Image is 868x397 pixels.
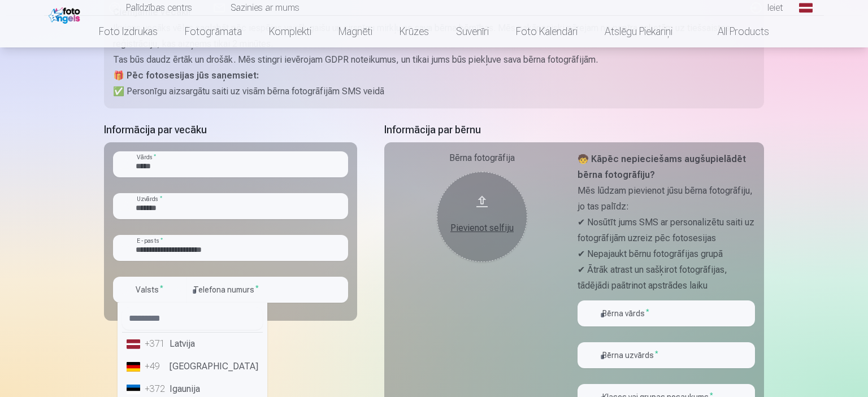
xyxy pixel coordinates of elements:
[122,355,263,378] li: [GEOGRAPHIC_DATA]
[113,70,259,81] strong: 🎁 Pēc fotosesijas jūs saņemsiet:
[325,16,386,47] a: Magnēti
[113,84,755,99] p: ✅ Personīgu aizsargātu saiti uz visām bērna fotogrāfijām SMS veidā
[131,284,168,295] label: Valsts
[122,333,263,355] li: Latvija
[145,360,167,373] div: +49
[113,52,755,68] p: Tas būs daudz ērtāk un drošāk. Mēs stingri ievērojam GDPR noteikumus, un tikai jums būs piekļuve ...
[502,16,591,47] a: Foto kalendāri
[591,16,686,47] a: Atslēgu piekariņi
[386,16,442,47] a: Krūzes
[578,183,755,215] p: Mēs lūdzam pievienot jūsu bērna fotogrāfiju, jo tas palīdz:
[578,246,755,262] p: ✔ Nepajaukt bērnu fotogrāfijas grupā
[85,16,171,47] a: Foto izdrukas
[145,382,167,396] div: +372
[393,151,571,165] div: Bērna fotogrāfija
[448,221,516,235] div: Pievienot selfiju
[171,16,255,47] a: Fotogrāmata
[145,337,167,351] div: +371
[442,16,502,47] a: Suvenīri
[686,16,783,47] a: All products
[578,154,746,180] strong: 🧒 Kāpēc nepieciešams augšupielādēt bērna fotogrāfiju?
[49,5,83,24] img: /fa1
[578,215,755,246] p: ✔ Nosūtīt jums SMS ar personalizētu saiti uz fotogrāfijām uzreiz pēc fotosesijas
[104,122,357,138] h5: Informācija par vecāku
[384,122,764,138] h5: Informācija par bērnu
[113,277,186,303] button: Valsts*
[578,262,755,294] p: ✔ Ātrāk atrast un sašķirot fotogrāfijas, tādējādi paātrinot apstrādes laiku
[437,172,527,262] button: Pievienot selfiju
[255,16,325,47] a: Komplekti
